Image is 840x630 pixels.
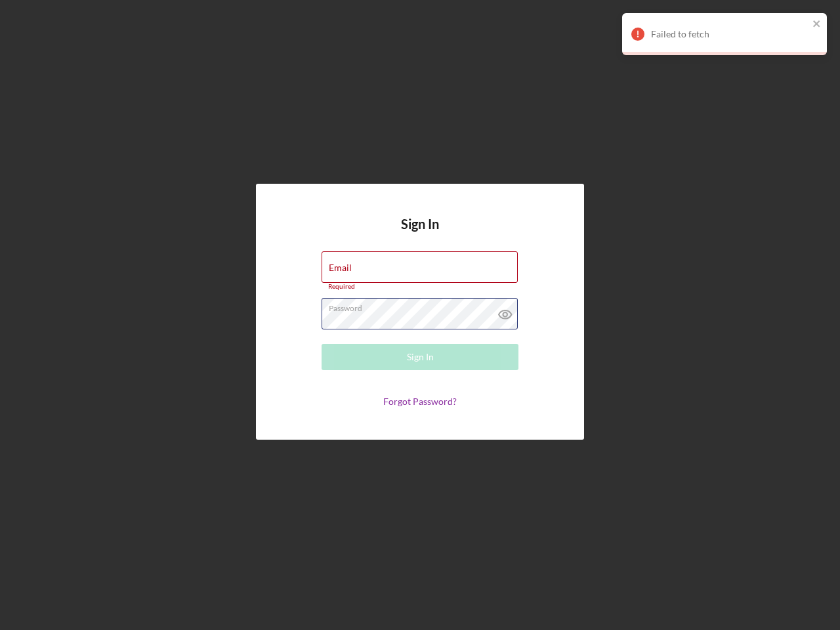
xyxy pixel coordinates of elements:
label: Password [329,299,518,313]
label: Email [329,262,352,273]
a: Forgot Password? [383,396,457,407]
div: Required [322,283,518,291]
button: Sign In [322,344,518,370]
div: Failed to fetch [651,29,808,39]
h4: Sign In [401,217,439,251]
button: close [812,18,822,31]
div: Sign In [407,344,434,370]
